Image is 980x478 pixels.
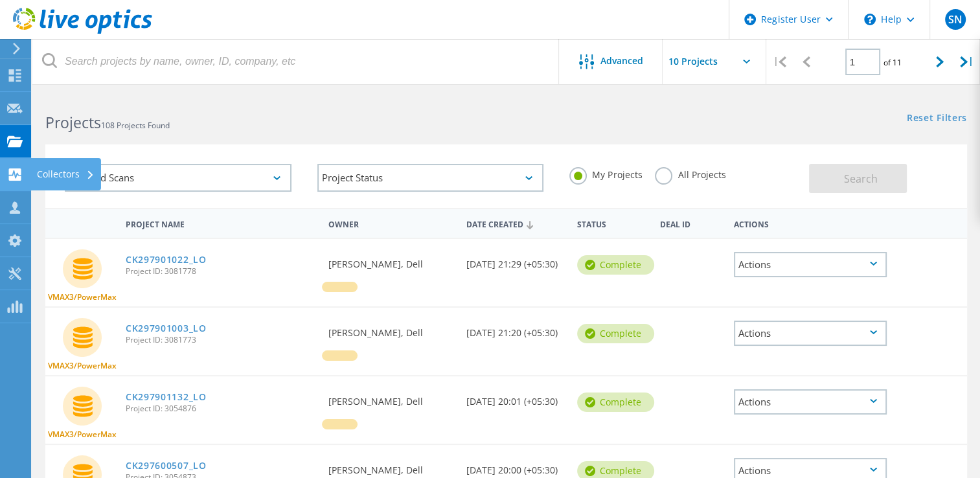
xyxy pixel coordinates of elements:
a: Reset Filters [907,113,967,124]
a: CK297600507_LO [126,461,207,470]
div: Actions [734,321,887,346]
div: Date Created [460,211,571,236]
svg: \n [864,14,876,25]
span: Search [844,172,878,186]
span: Project ID: 3081773 [126,336,315,344]
div: | [766,39,793,85]
div: Complete [577,324,654,343]
span: VMAX3/PowerMax [48,431,117,438]
a: CK297901003_LO [126,324,207,333]
span: SN [948,14,962,25]
div: | [953,39,980,85]
div: Actions [734,252,887,277]
div: Actions [727,211,893,235]
div: [DATE] 21:29 (+05:30) [460,239,571,282]
a: CK297901022_LO [126,255,207,264]
div: Selected Scans [65,164,291,192]
input: Search projects by name, owner, ID, company, etc [32,39,560,84]
span: VMAX3/PowerMax [48,362,117,370]
label: All Projects [655,167,725,179]
label: My Projects [569,167,642,179]
span: Advanced [600,56,643,65]
div: Project Status [317,164,544,192]
span: Project ID: 3081778 [126,267,315,275]
div: [PERSON_NAME], Dell [322,239,460,282]
a: CK297901132_LO [126,393,207,402]
span: VMAX3/PowerMax [48,293,117,301]
div: Deal Id [654,211,727,235]
div: Status [571,211,654,235]
div: Complete [577,255,654,275]
div: Owner [322,211,460,235]
div: Actions [734,389,887,415]
div: [PERSON_NAME], Dell [322,308,460,350]
div: Collectors [37,170,95,179]
span: Project ID: 3054876 [126,405,315,413]
span: of 11 [883,57,902,68]
button: Search [809,164,907,193]
div: Complete [577,393,654,412]
div: [DATE] 20:01 (+05:30) [460,376,571,419]
div: [PERSON_NAME], Dell [322,376,460,419]
div: [DATE] 21:20 (+05:30) [460,308,571,350]
span: 108 Projects Found [101,120,170,131]
a: Live Optics Dashboard [13,27,152,36]
b: Projects [45,112,101,133]
div: Project Name [119,211,322,235]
